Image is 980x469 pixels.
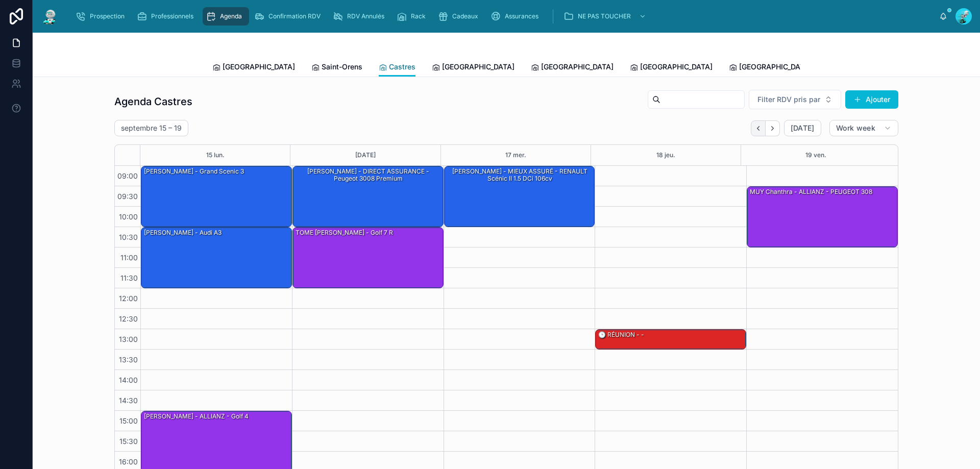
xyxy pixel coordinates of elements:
a: [GEOGRAPHIC_DATA] [729,58,812,78]
button: [DATE] [355,145,376,165]
span: Castres [389,62,415,72]
div: [PERSON_NAME] - grand Scenic 3 [143,167,245,176]
span: 15:30 [117,437,140,446]
span: 11:00 [118,253,140,262]
a: Confirmation RDV [251,7,328,26]
span: RDV Annulés [347,12,384,20]
a: Agenda [203,7,249,26]
a: [GEOGRAPHIC_DATA] [432,58,514,78]
a: [GEOGRAPHIC_DATA] [630,58,713,78]
div: TOME [PERSON_NAME] - Golf 7 r [293,228,443,288]
span: NE PAS TOUCHER [578,12,631,20]
a: [GEOGRAPHIC_DATA] [212,58,295,78]
span: 13:30 [116,355,140,364]
button: Work week [829,120,898,136]
span: 14:00 [116,376,140,384]
a: Rack [394,7,433,26]
a: [GEOGRAPHIC_DATA] [531,58,614,78]
div: [PERSON_NAME] - grand Scenic 3 [141,166,291,227]
span: [GEOGRAPHIC_DATA] [541,62,614,72]
span: Professionnels [151,12,193,20]
a: RDV Annulés [330,7,391,26]
span: [DATE] [791,124,815,133]
span: 12:30 [116,314,140,323]
span: 12:00 [116,294,140,303]
span: [GEOGRAPHIC_DATA] [640,62,713,72]
div: MUY Chanthra - ALLIANZ - PEUGEOT 308 [749,187,873,196]
div: [PERSON_NAME] - audi A3 [141,228,291,288]
div: [PERSON_NAME] - MIEUX ASSURÉ - RENAULT Scénic II 1.5 dCi 106cv [445,166,595,227]
button: Next [766,120,780,136]
div: [PERSON_NAME] - MIEUX ASSURÉ - RENAULT Scénic II 1.5 dCi 106cv [446,167,594,184]
div: scrollable content [67,5,939,28]
span: 14:30 [116,396,140,405]
button: Ajouter [845,90,898,109]
button: 19 ven. [805,145,826,165]
a: NE PAS TOUCHER [560,7,651,26]
a: Prospection [72,7,132,26]
span: Saint-Orens [322,62,362,72]
span: 15:00 [117,416,140,425]
span: [GEOGRAPHIC_DATA] [442,62,514,72]
button: Back [751,120,766,136]
img: App logo [41,8,59,24]
div: [PERSON_NAME] - DIRECT ASSURANCE - Peugeot 3008 premium [295,167,443,184]
span: Assurances [505,12,538,20]
span: Rack [411,12,426,20]
a: Cadeaux [435,7,485,26]
a: Castres [379,58,415,77]
button: [DATE] [784,120,821,136]
span: 11:30 [118,274,140,282]
div: 🕒 RÉUNION - - [597,330,645,339]
span: [GEOGRAPHIC_DATA] [739,62,812,72]
span: 10:30 [116,233,140,241]
span: 09:00 [115,171,140,180]
span: 09:30 [115,192,140,201]
div: 🕒 RÉUNION - - [596,330,746,349]
div: TOME [PERSON_NAME] - Golf 7 r [295,228,394,237]
span: Filter RDV pris par [757,94,820,105]
span: 10:00 [116,212,140,221]
span: Prospection [90,12,125,20]
h1: Agenda Castres [114,94,192,109]
span: [GEOGRAPHIC_DATA] [223,62,295,72]
span: Agenda [220,12,242,20]
a: Professionnels [134,7,201,26]
button: 17 mer. [505,145,526,165]
span: 16:00 [116,457,140,466]
span: Work week [836,124,875,133]
span: 13:00 [116,335,140,343]
div: [PERSON_NAME] - ALLIANZ - golf 4 [143,412,250,421]
div: MUY Chanthra - ALLIANZ - PEUGEOT 308 [747,187,897,247]
h2: septembre 15 – 19 [121,123,182,133]
span: Confirmation RDV [268,12,321,20]
a: Assurances [487,7,546,26]
span: Cadeaux [452,12,478,20]
a: Saint-Orens [311,58,362,78]
button: 18 jeu. [656,145,675,165]
button: Select Button [749,90,841,109]
div: [PERSON_NAME] - audi A3 [143,228,223,237]
div: [PERSON_NAME] - DIRECT ASSURANCE - Peugeot 3008 premium [293,166,443,227]
button: 15 lun. [206,145,225,165]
